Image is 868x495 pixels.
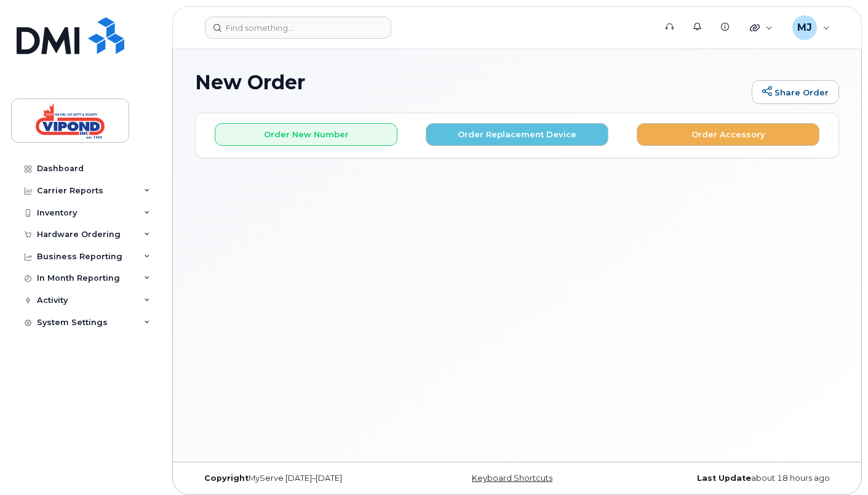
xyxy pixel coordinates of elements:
a: Keyboard Shortcuts [472,473,552,483]
div: MyServe [DATE]–[DATE] [195,473,410,483]
strong: Last Update [697,473,751,483]
button: Order New Number [215,123,397,146]
button: Order Accessory [637,123,819,146]
h1: New Order [195,71,746,93]
div: about 18 hours ago [624,473,839,483]
a: Share Order [752,80,839,105]
button: Order Replacement Device [426,123,608,146]
strong: Copyright [204,473,249,483]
